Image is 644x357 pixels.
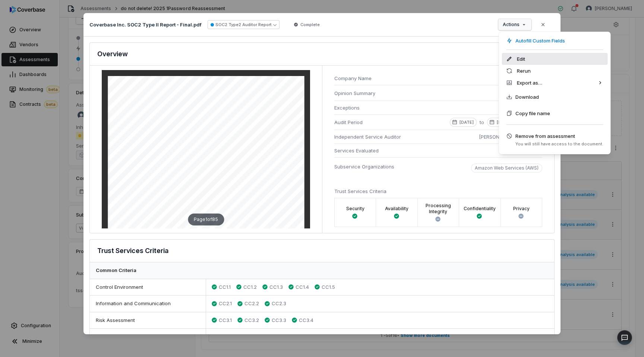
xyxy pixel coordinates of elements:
[502,65,608,77] div: Rerun
[502,35,608,47] div: Autofill Custom Fields
[502,77,608,89] div: Export as…
[515,132,603,140] span: Remove from assessment
[515,141,603,147] span: You will still have access to the document.
[515,110,550,117] span: Copy file name
[515,93,539,101] span: Download
[502,53,608,65] div: Edit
